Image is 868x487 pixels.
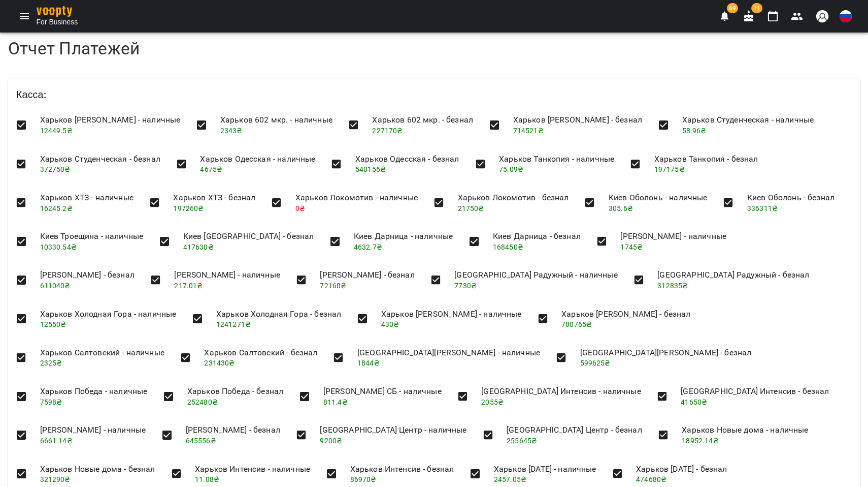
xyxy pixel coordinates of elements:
span: Харьков [PERSON_NAME] - наличные [381,309,522,319]
span: 1745 ₴ [620,243,643,251]
span: 75.09 ₴ [499,165,523,173]
span: [GEOGRAPHIC_DATA][PERSON_NAME] - наличные [357,348,540,357]
span: Харьков Студенческая - наличные [682,115,814,125]
span: 780765 ₴ [561,320,592,328]
span: 21750 ₴ [458,204,484,212]
span: 72160 ₴ [320,282,346,290]
span: 41650 ₴ [681,398,707,406]
span: 16245.2 ₴ [40,204,73,212]
span: Харьков Танкопия - безнал [654,154,758,164]
span: Харьков Холодная Гора - безнал [216,309,341,319]
span: [PERSON_NAME] - наличные [620,231,726,241]
span: 9200 ₴ [320,437,342,445]
span: 336311 ₴ [747,204,778,212]
span: Харьков Интенсив - наличные [195,464,310,474]
span: 7598 ₴ [40,398,62,406]
span: [PERSON_NAME] - безнал [40,270,135,280]
span: [GEOGRAPHIC_DATA] Радужный - безнал [657,270,809,280]
span: Харьков Холодная Гора - наличные [40,309,177,319]
span: 474680 ₴ [636,475,666,483]
span: Харьков Одесская - безнал [355,154,459,164]
span: 599625 ₴ [580,359,611,367]
span: Харьков Локомотив - безнал [458,193,569,202]
span: 11.08 ₴ [195,475,219,483]
span: 2457.05 ₴ [494,475,526,483]
span: Харьков [PERSON_NAME] - наличные [40,115,181,125]
img: voopty.png [37,6,72,17]
span: Киев Оболонь - безнал [747,193,834,202]
img: RU.svg [840,10,852,22]
span: [PERSON_NAME] - наличные [40,425,146,435]
span: Киев Дарница - наличные [354,231,453,241]
span: Харьков Новые дома - наличные [682,425,808,435]
span: Харьков Локомотив - наличные [295,193,418,202]
h6: Касса : [16,87,852,103]
button: Menu [12,4,37,28]
span: 645556 ₴ [186,437,216,445]
span: 4675 ₴ [200,165,222,173]
span: 4632.7 ₴ [354,243,382,251]
span: 312835 ₴ [657,282,688,290]
span: Харьков [DATE] - безнал [636,464,727,474]
span: 811.4 ₴ [323,398,348,406]
span: 168450 ₴ [493,243,523,251]
span: 305.6 ₴ [609,204,633,212]
span: 231430 ₴ [204,359,235,367]
span: 540156 ₴ [355,165,386,173]
span: Киев [GEOGRAPHIC_DATA] - безнал [183,231,314,241]
span: [GEOGRAPHIC_DATA] Центр - безнал [507,425,642,435]
span: Харьков 602 мкр. - безнал [372,115,473,125]
img: avatar_s.png [815,9,829,23]
span: Харьков 602 мкр. - наличные [220,115,332,125]
span: 2325 ₴ [40,359,62,367]
span: Харьков ХТЗ - безнал [173,193,255,202]
span: 69 [727,3,738,13]
span: 58.96 ₴ [682,127,707,135]
span: [GEOGRAPHIC_DATA] Интенсив - наличные [481,386,641,396]
span: Харьков Танкопия - наличные [499,154,614,164]
span: [PERSON_NAME] - безнал [320,270,414,280]
span: 611040 ₴ [40,282,71,290]
span: [PERSON_NAME] - наличные [174,270,280,280]
span: 2055 ₴ [481,398,504,406]
span: Харьков Победа - безнал [187,386,283,396]
span: For Business [37,17,78,27]
span: 197260 ₴ [173,204,204,212]
span: 417630 ₴ [183,243,214,251]
span: Харьков [PERSON_NAME] - безнал [513,115,642,125]
span: 714521 ₴ [513,127,544,135]
h4: Отчет Платежей [8,39,860,58]
span: [GEOGRAPHIC_DATA][PERSON_NAME] - безнал [580,348,752,357]
span: Харьков Победа - наличные [40,386,148,396]
span: 1241271 ₴ [216,320,251,328]
span: 6661.14 ₴ [40,437,73,445]
span: 255645 ₴ [507,437,537,445]
span: 321290 ₴ [40,475,71,483]
span: [PERSON_NAME] СБ - наличные [323,386,442,396]
span: Харьков Новые дома - безнал [40,464,155,474]
span: 12449.5 ₴ [40,127,73,135]
span: 11 [751,3,762,13]
span: 227170 ₴ [372,127,403,135]
span: [GEOGRAPHIC_DATA] Радужный - наличные [454,270,617,280]
span: Харьков Интенсив - безнал [350,464,454,474]
span: [PERSON_NAME] - безнал [186,425,280,435]
span: 0 ₴ [295,204,305,212]
span: 217.01 ₴ [174,282,203,290]
span: Киев Дарница - безнал [493,231,581,241]
span: 430 ₴ [381,320,399,328]
span: 2343 ₴ [220,127,243,135]
span: [GEOGRAPHIC_DATA] Центр - наличные [320,425,466,435]
span: 7730 ₴ [454,282,477,290]
span: 197175 ₴ [654,165,685,173]
span: 18952.14 ₴ [682,437,718,445]
span: Харьков Салтовский - наличные [40,348,164,357]
span: 372750 ₴ [40,165,71,173]
span: Харьков [PERSON_NAME] - безнал [561,309,690,319]
span: Харьков [DATE] - наличные [494,464,596,474]
span: Харьков Одесская - наличные [200,154,315,164]
span: 10330.54 ₴ [40,243,77,251]
span: 86970 ₴ [350,475,377,483]
span: Харьков Салтовский - безнал [204,348,317,357]
span: Харьков Студенческая - безнал [40,154,160,164]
